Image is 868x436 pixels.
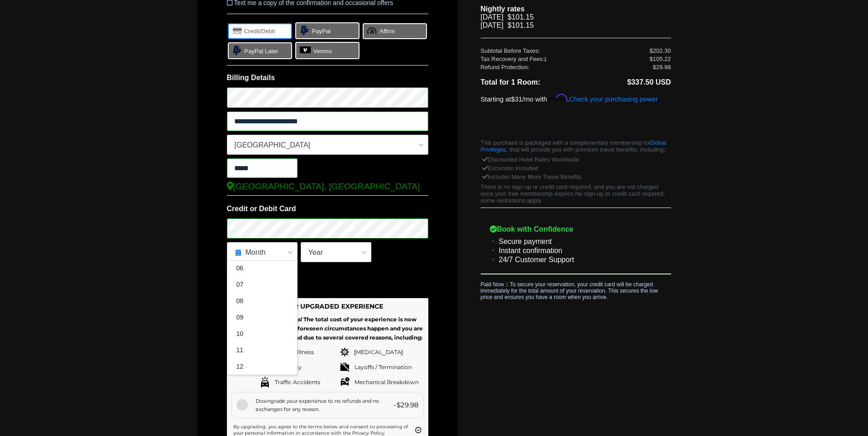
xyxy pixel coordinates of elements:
label: 10 [236,330,288,337]
label: 11 [236,346,288,354]
label: 09 [236,314,288,321]
label: 07 [236,281,288,288]
label: 08 [236,297,288,304]
label: 12 [236,363,288,370]
label: 06 [236,264,288,272]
